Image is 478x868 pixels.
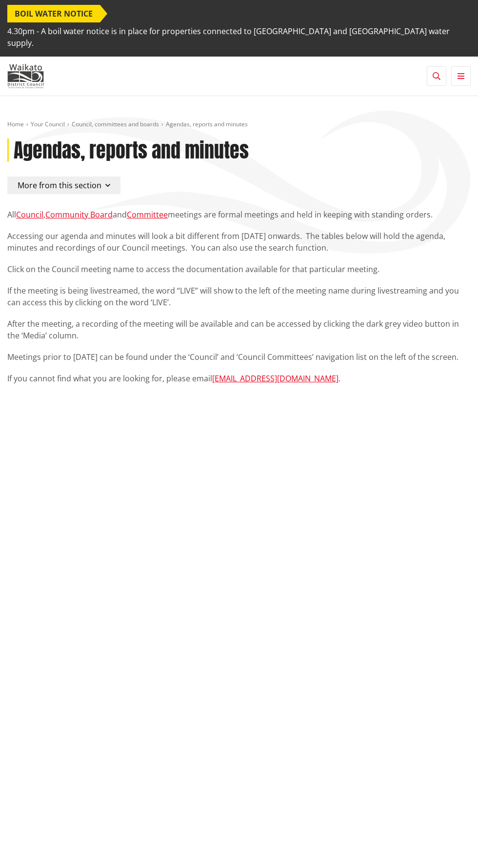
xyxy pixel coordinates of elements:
[18,180,101,191] span: More from this section
[7,5,100,22] span: BOIL WATER NOTICE
[14,138,249,162] h1: Agendas, reports and minutes
[7,209,471,220] p: All , and meetings are formal meetings and held in keeping with standing orders.
[7,177,120,194] button: More from this section
[7,285,471,308] p: If the meeting is being livestreamed, the word “LIVE” will show to the left of the meeting name d...
[7,351,471,363] p: Meetings prior to [DATE] can be found under the ‘Council’ and ‘Council Committees’ navigation lis...
[72,120,159,128] a: Council, committees and boards
[7,263,471,275] p: Click on the Council meeting name to access the documentation available for that particular meeting.
[166,120,248,128] span: Agendas, reports and minutes
[212,373,339,384] a: [EMAIL_ADDRESS][DOMAIN_NAME]
[31,120,65,128] a: Your Council
[7,120,24,128] a: Home
[7,22,471,52] span: 4.30pm - A boil water notice is in place for properties connected to [GEOGRAPHIC_DATA] and [GEOGR...
[16,209,43,220] a: Council
[7,373,471,384] p: If you cannot find what you are looking for, please email .
[7,318,471,341] p: After the meeting, a recording of the meeting will be available and can be accessed by clicking t...
[45,209,113,220] a: Community Board
[7,64,44,88] img: Waikato District Council - Te Kaunihera aa Takiwaa o Waikato
[7,120,471,129] nav: breadcrumb
[7,231,445,253] span: Accessing our agenda and minutes will look a bit different from [DATE] onwards. The tables below ...
[127,209,168,220] a: Committee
